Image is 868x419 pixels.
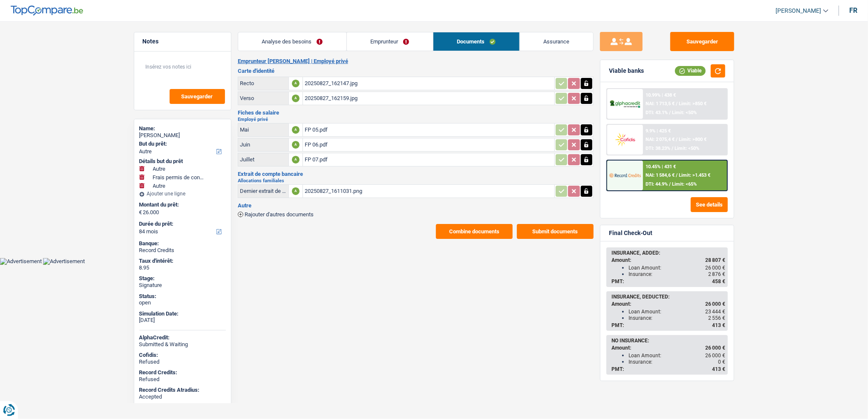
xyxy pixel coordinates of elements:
div: FP 05.pdf [305,123,553,136]
div: Loan Amount: [629,353,725,359]
div: Name: [139,125,226,132]
div: Banque: [139,240,226,247]
span: Rajouter d'autres documents [245,212,314,217]
div: Loan Amount: [629,265,725,271]
div: A [292,141,300,149]
span: Limit: <65% [672,181,697,187]
div: INSURANCE, ADDED: [611,250,725,256]
h2: Allocations familiales [238,178,594,183]
div: 8.95 [139,264,226,271]
span: 2 876 € [708,271,725,277]
div: AlphaCredit: [139,334,226,341]
span: DTI: 44.9% [646,181,668,187]
div: PMT: [611,278,725,284]
a: Documents [433,32,519,51]
span: NAI: 1 713,5 € [646,101,675,106]
h5: Notes [143,38,222,45]
div: Juin [240,141,287,148]
div: 20250827_162147.jpg [305,77,553,90]
div: Record Credits [139,247,226,254]
div: Submitted & Waiting [139,341,226,348]
span: Limit: >850 € [679,101,707,106]
div: Simulation Date: [139,310,226,317]
span: / [676,172,678,178]
span: Sauvegarder [182,94,213,99]
div: Amount: [611,345,725,351]
div: Mai [240,126,287,133]
h3: Carte d'identité [238,68,594,74]
div: Cofidis: [139,352,226,359]
a: Assurance [520,32,593,51]
span: 26 000 € [705,265,725,271]
img: TopCompare Logo [11,6,83,16]
div: Recto [240,80,287,86]
div: A [292,80,300,87]
button: Rajouter d'autres documents [238,212,314,217]
span: 26 000 € [705,353,725,359]
div: Viable [675,66,706,75]
div: A [292,126,300,134]
div: A [292,156,300,164]
span: Limit: <50% [672,110,697,115]
button: Sauvegarder [670,32,734,51]
span: 458 € [712,278,725,284]
div: Refused [139,359,226,365]
div: 9.9% | 425 € [646,128,671,134]
div: PMT: [611,366,725,372]
h2: Emprunteur [PERSON_NAME] | Employé privé [238,58,594,65]
span: 413 € [712,322,725,328]
a: [PERSON_NAME] [769,4,828,18]
div: Record Credits Atradius: [139,387,226,393]
span: DTI: 43.1% [646,110,668,115]
div: Verso [240,95,287,101]
span: 26 000 € [705,345,725,351]
img: Record Credits [609,167,641,183]
button: Submit documents [517,224,594,239]
span: DTI: 38.23% [646,146,670,151]
h3: Extrait de compte bancaire [238,171,594,177]
img: AlphaCredit [609,99,641,109]
button: Sauvegarder [170,89,225,104]
div: Ajouter une ligne [139,191,226,197]
span: 0 € [718,359,725,365]
div: Insurance: [629,359,725,365]
label: Montant du prêt: [139,201,224,208]
span: € [139,209,142,216]
div: [DATE] [139,317,226,324]
a: Analyse des besoins [238,32,346,51]
div: NO INSURANCE: [611,338,725,344]
div: 20250827_1611031.png [305,185,553,198]
div: PMT: [611,322,725,328]
div: 10.45% | 431 € [646,164,676,169]
span: 28 807 € [705,257,725,263]
div: INSURANCE, DEDUCTED: [611,294,725,300]
div: Insurance: [629,271,725,277]
div: 20250827_162159.jpg [305,92,553,105]
span: Limit: >1.453 € [679,172,710,178]
div: Viable banks [609,67,644,75]
img: Cofidis [609,132,641,147]
span: / [676,137,678,142]
span: NAI: 2 075,4 € [646,137,675,142]
div: Refused [139,376,226,383]
div: FP 07.pdf [305,153,553,166]
span: [PERSON_NAME] [776,7,821,14]
button: See details [691,197,728,212]
button: Combine documents [436,224,513,239]
span: 2 556 € [708,315,725,321]
label: Durée du prêt: [139,221,224,227]
img: Advertisement [43,258,85,265]
div: A [292,95,300,102]
div: Juillet [240,156,287,163]
div: Amount: [611,257,725,263]
span: 23 444 € [705,309,725,315]
span: Limit: <50% [675,146,699,151]
div: Taux d'intérêt: [139,258,226,264]
label: But du prêt: [139,141,224,147]
span: NAI: 1 584,6 € [646,172,675,178]
span: / [672,146,673,151]
h3: Autre [238,203,594,208]
div: Détails but du prêt [139,158,226,165]
div: Loan Amount: [629,309,725,315]
div: A [292,187,300,195]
